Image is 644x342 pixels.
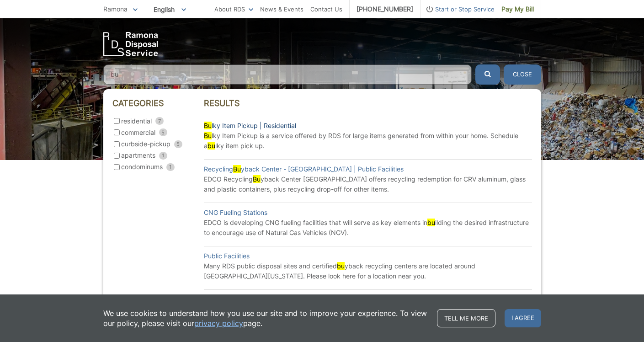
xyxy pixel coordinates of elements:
[310,4,342,14] a: Contact Us
[155,117,164,125] span: 7
[204,251,250,261] a: Public Facilities
[253,175,261,183] mark: Bu
[121,128,155,138] span: commercial
[114,129,120,135] input: commercial 5
[121,139,170,149] span: curbside-pickup
[103,32,158,56] a: EDCD logo. Return to the homepage.
[204,132,212,139] mark: Bu
[147,2,193,17] span: English
[505,309,541,327] span: I agree
[114,118,120,124] input: residential 7
[166,163,175,171] span: 1
[204,218,532,238] p: EDCO is developing CNG fueling facilities that will serve as key elements in ilding the desired i...
[114,153,120,159] input: apartments 1
[174,140,182,148] span: 5
[114,164,120,170] input: condominums 1
[103,64,472,85] input: Search
[501,4,534,14] span: Pay My Bill
[159,152,167,160] span: 1
[204,121,296,131] a: Bulky Item Pickup | Residential
[112,98,204,108] h3: Categories
[214,4,253,14] a: About RDS
[194,318,243,328] a: privacy policy
[260,4,303,14] a: News & Events
[204,174,532,194] p: EDCO Recycling yback Center [GEOGRAPHIC_DATA] offers recycling redemption for CRV aluminum, glass...
[204,164,404,174] a: RecyclingBuyback Center - [GEOGRAPHIC_DATA] | Public Facilities
[204,261,532,281] p: Many RDS public disposal sites and certified yback recycling centers are located around [GEOGRAPH...
[121,150,155,160] span: apartments
[204,98,532,108] h3: Results
[121,162,163,172] span: condominums
[204,122,212,129] mark: Bu
[208,142,215,150] mark: bu
[233,165,241,173] mark: Bu
[114,141,120,147] input: curbside-pickup 5
[504,64,541,85] button: Close
[159,128,167,136] span: 5
[437,309,495,327] a: Tell me more
[475,64,500,85] button: Submit the search query.
[103,308,428,328] p: We use cookies to understand how you use our site and to improve your experience. To view our pol...
[427,219,435,226] mark: bu
[337,262,345,270] mark: bu
[204,208,267,218] a: CNG Fueling Stations
[121,116,152,126] span: residential
[103,5,128,13] span: Ramona
[204,131,532,151] p: lky Item Pickup is a service offered by RDS for large items generated from within your home. Sche...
